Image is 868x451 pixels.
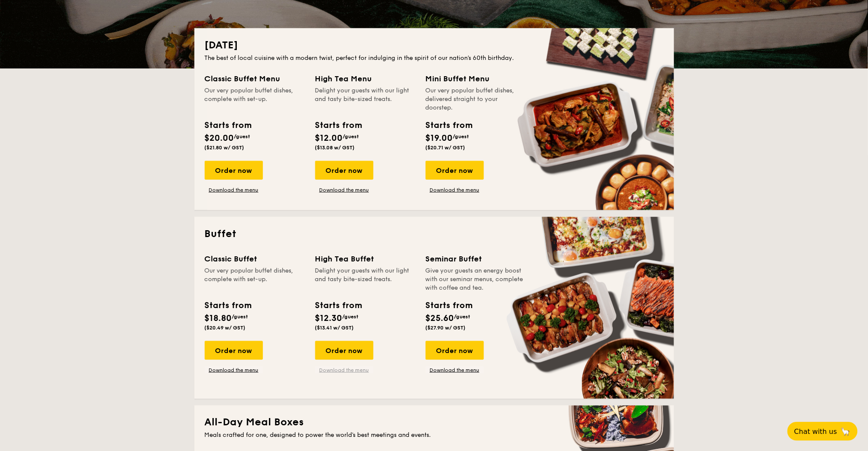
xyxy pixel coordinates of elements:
span: /guest [454,314,471,320]
div: Meals crafted for one, designed to power the world's best meetings and events. [205,431,664,440]
div: Order now [315,161,373,180]
span: Chat with us [794,427,837,436]
div: Seminar Buffet [426,253,526,265]
span: ($13.08 w/ GST) [315,145,355,151]
div: Starts from [205,119,251,132]
a: Download the menu [205,367,263,374]
div: Give your guests an energy boost with our seminar menus, complete with coffee and tea. [426,267,526,292]
span: $12.30 [315,313,343,323]
div: Classic Buffet Menu [205,73,305,85]
h2: All-Day Meal Boxes [205,416,664,430]
span: ($13.41 w/ GST) [315,325,354,331]
span: ($27.90 w/ GST) [426,325,466,331]
div: Delight your guests with our light and tasty bite-sized treats. [315,86,415,112]
a: Download the menu [205,187,263,193]
div: High Tea Buffet [315,253,415,265]
div: Mini Buffet Menu [426,73,526,85]
a: Download the menu [315,187,373,193]
span: ($20.49 w/ GST) [205,325,246,331]
span: ($20.71 w/ GST) [426,145,465,151]
div: The best of local cuisine with a modern twist, perfect for indulging in the spirit of our nation’... [205,54,664,62]
span: /guest [343,314,359,320]
div: Starts from [426,119,472,132]
span: 🦙 [841,427,851,436]
span: $12.00 [315,133,343,143]
div: Classic Buffet [205,253,305,265]
button: Chat with us🦙 [787,422,858,441]
span: /guest [343,134,359,139]
span: ($21.80 w/ GST) [205,145,245,151]
a: Download the menu [315,367,373,374]
span: $25.60 [426,313,454,323]
div: Order now [426,341,484,360]
div: Starts from [315,119,362,132]
span: /guest [232,314,248,320]
div: Delight your guests with our light and tasty bite-sized treats. [315,267,415,292]
div: High Tea Menu [315,73,415,85]
div: Starts from [315,299,362,312]
a: Download the menu [426,187,484,193]
h2: [DATE] [205,39,664,52]
div: Our very popular buffet dishes, delivered straight to your doorstep. [426,86,526,112]
a: Download the menu [426,367,484,374]
h2: Buffet [205,227,664,241]
div: Starts from [205,299,251,312]
div: Order now [315,341,373,360]
div: Order now [205,161,263,180]
div: Starts from [426,299,472,312]
div: Order now [205,341,263,360]
div: Order now [426,161,484,180]
span: $20.00 [205,133,234,143]
div: Our very popular buffet dishes, complete with set-up. [205,267,305,292]
span: /guest [234,134,251,139]
span: $19.00 [426,133,453,143]
div: Our very popular buffet dishes, complete with set-up. [205,86,305,112]
span: $18.80 [205,313,232,323]
span: /guest [453,134,469,139]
